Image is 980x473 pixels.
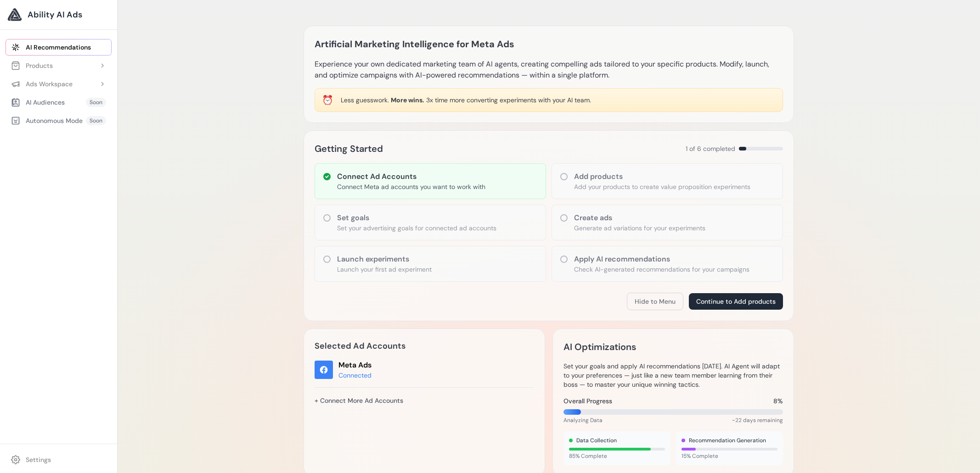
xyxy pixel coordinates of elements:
[315,59,783,81] p: Experience your own dedicated marketing team of AI agents, creating compelling ads tailored to yo...
[337,265,432,274] p: Launch your first ad experiment
[574,212,705,223] h3: Create ads
[426,96,591,104] span: 3x time more converting experiments with your AI team.
[337,254,432,265] h3: Launch experiments
[689,293,783,310] button: Continue to Add products
[315,141,383,156] h2: Getting Started
[6,39,112,56] a: AI Recommendations
[563,396,612,406] span: Overall Progress
[574,254,749,265] h3: Apply AI recommendations
[6,451,112,468] a: Settings
[315,339,534,352] h2: Selected Ad Accounts
[576,437,617,444] span: Data Collection
[341,96,389,104] span: Less guesswork.
[11,61,53,70] div: Products
[6,76,112,92] button: Ads Workspace
[7,7,110,22] a: Ability AI Ads
[6,57,112,74] button: Products
[337,171,485,182] h3: Connect Ad Accounts
[681,452,777,460] span: 15% Complete
[574,182,750,191] p: Add your products to create value proposition experiments
[28,8,82,21] span: Ability AI Ads
[11,98,65,107] div: AI Audiences
[563,339,636,354] h2: AI Optimizations
[11,79,73,89] div: Ads Workspace
[315,37,514,51] h1: Artificial Marketing Intelligence for Meta Ads
[315,393,403,408] a: + Connect More Ad Accounts
[563,417,603,424] span: Analyzing Data
[689,437,766,444] span: Recommendation Generation
[574,223,705,233] p: Generate ad variations for your experiments
[338,360,372,371] div: Meta Ads
[338,371,372,380] div: Connected
[391,96,424,104] span: More wins.
[732,417,783,424] span: ~22 days remaining
[337,182,485,191] p: Connect Meta ad accounts you want to work with
[686,144,735,153] span: 1 of 6 completed
[11,116,83,125] div: Autonomous Mode
[86,116,106,125] span: Soon
[574,171,750,182] h3: Add products
[337,212,496,223] h3: Set goals
[569,452,665,460] span: 85% Complete
[563,362,783,389] p: Set your goals and apply AI recommendations [DATE]. AI Agent will adapt to your preferences — jus...
[574,265,749,274] p: Check AI-generated recommendations for your campaigns
[627,293,683,310] button: Hide to Menu
[322,94,333,106] div: ⏰
[773,396,783,406] span: 8%
[86,98,106,107] span: Soon
[337,223,496,233] p: Set your advertising goals for connected ad accounts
